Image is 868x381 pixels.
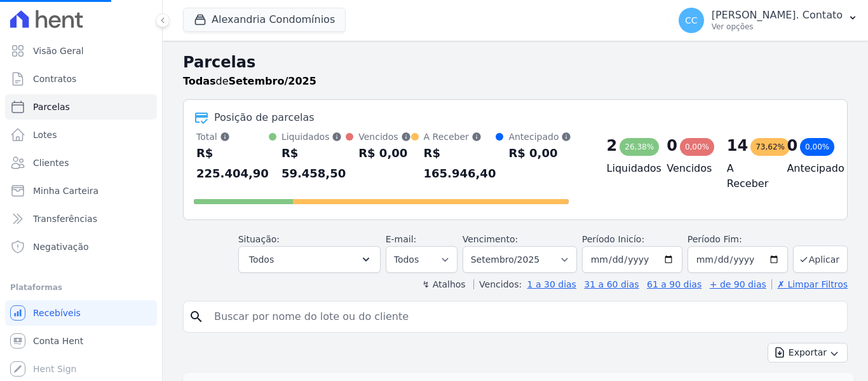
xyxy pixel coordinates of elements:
[5,66,157,92] a: Contratos
[183,75,216,87] strong: Todas
[183,51,848,74] h2: Parcelas
[508,130,571,143] div: Antecipado
[584,279,639,289] a: 31 a 60 dias
[214,110,315,125] div: Posição de parcelas
[787,135,797,156] div: 0
[281,130,346,143] div: Liquidados
[727,135,748,156] div: 14
[358,143,410,163] div: R$ 0,00
[508,143,571,163] div: R$ 0,00
[750,138,790,156] div: 73,62%
[647,279,702,289] a: 61 a 90 dias
[33,100,70,113] span: Parcelas
[688,233,788,246] label: Período Fim:
[33,73,76,85] span: Contratos
[189,309,204,324] i: search
[5,234,157,260] a: Negativação
[5,206,157,232] a: Transferências
[787,161,827,176] h4: Antecipado
[5,150,157,176] a: Clientes
[424,143,496,184] div: R$ 165.946,40
[33,212,97,225] span: Transferências
[249,252,274,267] span: Todos
[5,328,157,354] a: Conta Hent
[527,279,576,289] a: 1 a 30 dias
[771,279,848,289] a: ✗ Limpar Filtros
[710,279,766,289] a: + de 90 dias
[712,22,843,32] p: Ver opções
[667,135,677,156] div: 0
[196,143,269,184] div: R$ 225.404,90
[238,234,280,244] label: Situação:
[685,16,698,25] span: CC
[800,138,834,156] div: 0,00%
[5,94,157,120] a: Parcelas
[33,156,69,169] span: Clientes
[607,135,618,156] div: 2
[33,240,89,253] span: Negativação
[33,128,57,141] span: Lotes
[33,184,98,197] span: Minha Carteira
[582,234,644,244] label: Período Inicío:
[473,279,522,289] label: Vencidos:
[712,9,843,22] p: [PERSON_NAME]. Contato
[667,161,707,176] h4: Vencidos
[196,130,269,143] div: Total
[229,75,316,87] strong: Setembro/2025
[281,143,346,184] div: R$ 59.458,50
[620,138,659,156] div: 26,38%
[10,280,152,295] div: Plataformas
[768,343,848,363] button: Exportar
[5,38,157,64] a: Visão Geral
[422,279,465,289] label: ↯ Atalhos
[238,246,381,273] button: Todos
[5,122,157,148] a: Lotes
[607,161,647,176] h4: Liquidados
[463,234,518,244] label: Vencimento:
[668,3,868,38] button: CC [PERSON_NAME]. Contato Ver opções
[207,304,842,329] input: Buscar por nome do lote ou do cliente
[386,234,417,244] label: E-mail:
[33,307,81,319] span: Recebíveis
[5,300,157,326] a: Recebíveis
[5,178,157,204] a: Minha Carteira
[358,130,410,143] div: Vencidos
[680,138,714,156] div: 0,00%
[424,130,496,143] div: A Receber
[793,246,848,273] button: Aplicar
[183,8,346,32] button: Alexandria Condomínios
[183,74,316,89] p: de
[33,335,83,347] span: Conta Hent
[727,161,767,191] h4: A Receber
[33,45,84,57] span: Visão Geral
